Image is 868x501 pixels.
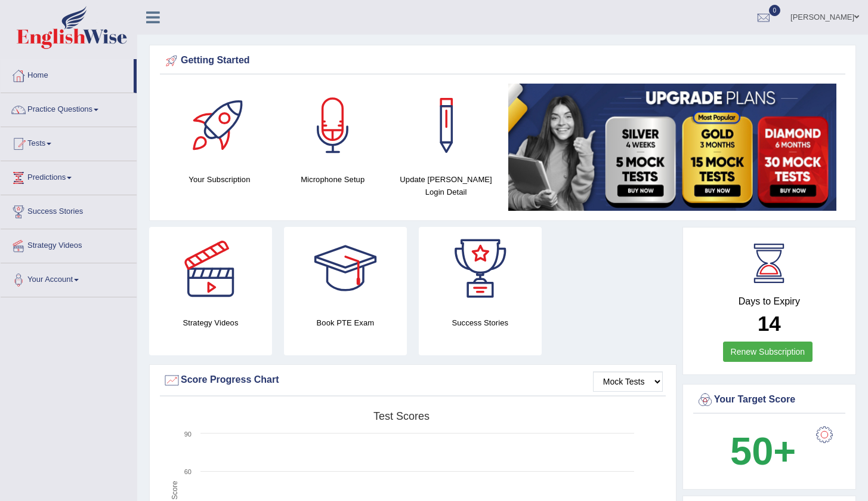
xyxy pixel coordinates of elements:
h4: Strategy Videos [149,316,272,329]
img: small5.jpg [508,84,836,211]
b: 50+ [730,429,796,473]
b: 14 [758,312,781,335]
a: Strategy Videos [1,229,137,259]
h4: Days to Expiry [696,296,842,307]
tspan: Score [171,481,179,500]
h4: Your Subscription [169,173,270,186]
div: Score Progress Chart [163,371,663,389]
text: 90 [184,431,191,438]
a: Your Account [1,263,137,293]
a: Success Stories [1,195,137,225]
text: 60 [184,468,191,475]
div: Your Target Score [696,391,842,409]
div: Getting Started [163,52,842,70]
a: Predictions [1,161,137,191]
a: Practice Questions [1,93,137,123]
span: 0 [769,5,781,16]
a: Renew Subscription [723,342,813,362]
h4: Microphone Setup [282,173,384,186]
a: Tests [1,127,137,157]
h4: Update [PERSON_NAME] Login Detail [396,173,497,198]
h4: Book PTE Exam [284,316,407,329]
tspan: Test scores [373,410,430,422]
a: Home [1,59,134,89]
h4: Success Stories [419,316,542,329]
